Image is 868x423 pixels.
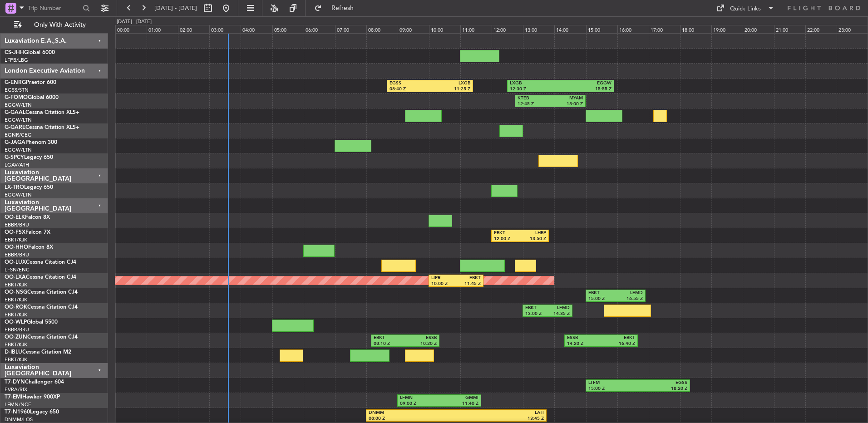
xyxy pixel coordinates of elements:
[178,25,209,33] div: 02:00
[494,230,520,236] div: EBKT
[588,296,616,302] div: 15:00 Z
[712,1,779,15] button: Quick Links
[5,275,26,280] span: OO-LXA
[518,101,550,108] div: 12:45 Z
[431,281,456,287] div: 10:00 Z
[5,125,25,130] span: G-GARE
[5,305,27,310] span: OO-ROK
[5,155,24,160] span: G-SPCY
[588,290,616,296] div: EBKT
[743,25,774,33] div: 20:00
[117,18,152,26] div: [DATE] - [DATE]
[525,311,547,317] div: 13:00 Z
[518,95,550,102] div: KTEB
[5,275,76,280] a: OO-LXACessna Citation CJ4
[5,311,27,318] a: EBKT/KJK
[374,341,405,347] div: 08:10 Z
[730,5,761,14] div: Quick Links
[711,25,743,33] div: 19:00
[431,275,456,281] div: LIPR
[5,320,27,325] span: OO-WLP
[774,25,805,33] div: 21:00
[115,25,147,33] div: 00:00
[5,349,22,355] span: D-IBLU
[5,140,25,145] span: G-JAGA
[550,95,583,102] div: MYAM
[5,290,78,295] a: OO-NSGCessna Citation CJ4
[5,215,50,220] a: OO-ELKFalcon 8X
[510,86,561,93] div: 12:30 Z
[5,147,32,153] a: EGGW/LTN
[837,25,868,33] div: 23:00
[5,221,29,228] a: EBBR/BRU
[638,380,687,386] div: EGSS
[405,335,436,341] div: ESSB
[5,50,24,55] span: CS-JHH
[805,25,837,33] div: 22:00
[5,50,55,55] a: CS-JHHGlobal 6000
[28,1,80,15] input: Trip Number
[680,25,711,33] div: 18:00
[460,25,492,33] div: 11:00
[456,410,544,416] div: LATI
[5,230,50,235] a: OO-FSXFalcon 7X
[5,401,31,408] a: LFMN/NCE
[5,80,56,85] a: G-ENRGPraetor 600
[5,132,32,138] a: EGNR/CEG
[272,25,304,33] div: 05:00
[5,320,58,325] a: OO-WLPGlobal 5500
[547,311,570,317] div: 14:35 Z
[5,215,25,220] span: OO-ELK
[10,18,99,32] button: Only With Activity
[324,5,362,11] span: Refresh
[335,25,366,33] div: 07:00
[241,25,272,33] div: 04:00
[5,251,29,258] a: EBBR/BRU
[5,290,27,295] span: OO-NSG
[601,335,635,341] div: EBKT
[550,101,583,108] div: 15:00 Z
[616,296,643,302] div: 16:55 Z
[5,394,60,400] a: T7-EMIHawker 900XP
[5,409,30,415] span: T7-N1960
[5,356,27,363] a: EBKT/KJK
[5,117,32,123] a: EGGW/LTN
[5,349,71,355] a: D-IBLUCessna Citation M2
[5,386,27,393] a: EVRA/RIX
[523,25,554,33] div: 13:00
[5,155,53,160] a: G-SPCYLegacy 650
[429,25,460,33] div: 10:00
[5,102,32,108] a: EGGW/LTN
[520,236,547,242] div: 13:50 Z
[5,260,76,265] a: OO-LUXCessna Citation CJ4
[369,410,456,416] div: DNMM
[5,305,78,310] a: OO-ROKCessna Citation CJ4
[405,341,436,347] div: 10:20 Z
[5,87,29,93] a: EGSS/STN
[147,25,178,33] div: 01:00
[561,80,612,87] div: EGGW
[5,296,27,303] a: EBKT/KJK
[24,22,96,28] span: Only With Activity
[5,379,64,385] a: T7-DYNChallenger 604
[525,305,547,311] div: EBKT
[310,1,365,15] button: Refresh
[5,245,28,250] span: OO-HHO
[390,86,430,93] div: 08:40 Z
[5,110,25,115] span: G-GAAL
[430,86,470,93] div: 11:25 Z
[5,110,79,115] a: G-GAALCessna Citation XLS+
[456,416,544,422] div: 13:45 Z
[567,335,601,341] div: ESSB
[5,185,24,190] span: LX-TRO
[5,185,53,190] a: LX-TROLegacy 650
[5,266,30,273] a: LFSN/ENC
[561,86,612,93] div: 15:55 Z
[5,192,32,198] a: EGGW/LTN
[5,95,28,100] span: G-FOMO
[5,57,28,64] a: LFPB/LBG
[5,245,53,250] a: OO-HHOFalcon 8X
[390,80,430,87] div: EGSS
[5,326,29,333] a: EBBR/BRU
[588,386,638,392] div: 15:00 Z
